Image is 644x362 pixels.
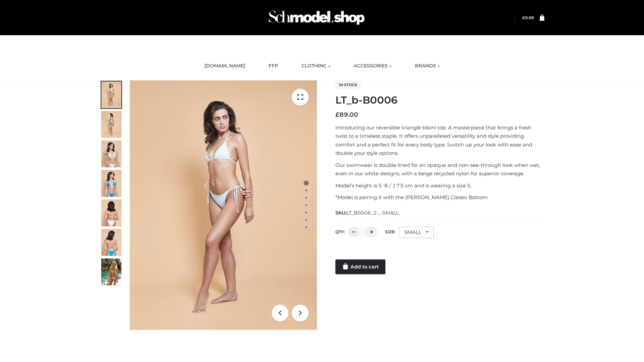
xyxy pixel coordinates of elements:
[335,193,544,202] p: *Model is pairing it with the [PERSON_NAME] Classic Bottom
[101,199,121,226] img: ArielClassicBikiniTop_CloudNine_AzureSky_OW114ECO_7-scaled.jpg
[130,80,317,330] img: ArielClassicBikiniTop_CloudNine_AzureSky_OW114ECO_1
[335,111,358,118] bdi: 89.00
[522,15,525,20] span: £
[335,111,339,118] span: £
[101,111,121,138] img: ArielClassicBikiniTop_CloudNine_AzureSky_OW114ECO_2-scaled.jpg
[522,15,534,20] a: £0.00
[335,209,399,217] span: SKU:
[266,4,367,31] img: Schmodel Admin 964
[335,181,544,190] p: Model’s height is 5 ‘8 / 173 cm and is wearing a size S.
[335,123,544,158] p: Introducing our reversible triangle bikini top. A masterpiece that brings a fresh twist to a time...
[522,15,534,20] bdi: 0.00
[101,81,121,108] img: ArielClassicBikiniTop_CloudNine_AzureSky_OW114ECO_1-scaled.jpg
[335,229,345,234] label: QTY:
[264,59,283,73] a: FFP
[349,59,396,73] a: ACCESSORIES
[101,229,121,256] img: ArielClassicBikiniTop_CloudNine_AzureSky_OW114ECO_8-scaled.jpg
[297,59,335,73] a: CLOTHING
[399,227,434,238] div: SMALL
[335,259,385,274] a: Add to cart
[410,59,445,73] a: BRANDS
[199,59,250,73] a: [DOMAIN_NAME]
[335,81,361,89] span: In stock
[335,94,544,106] h1: LT_b-B0006
[335,161,544,178] p: Our swimwear is double lined for an opaque and non-see-through look when wet, even in our white d...
[101,140,121,167] img: ArielClassicBikiniTop_CloudNine_AzureSky_OW114ECO_3-scaled.jpg
[101,258,121,285] img: Arieltop_CloudNine_AzureSky2.jpg
[346,210,399,216] span: LT_B0006_2-_-SMALL
[385,229,395,234] label: Size:
[101,170,121,197] img: ArielClassicBikiniTop_CloudNine_AzureSky_OW114ECO_4-scaled.jpg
